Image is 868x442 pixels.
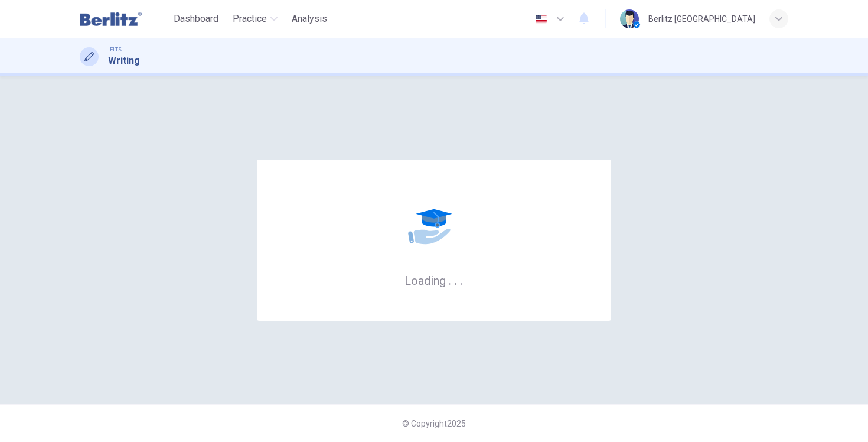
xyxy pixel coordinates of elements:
[169,8,223,30] button: Dashboard
[80,7,169,31] a: Berlitz Latam logo
[233,12,267,26] span: Practice
[108,45,122,54] span: IELTS
[228,8,282,30] button: Practice
[174,12,218,26] span: Dashboard
[402,419,466,428] span: © Copyright 2025
[459,269,464,289] h6: .
[534,15,549,24] img: en
[287,8,332,30] button: Analysis
[453,269,458,289] h6: .
[620,9,639,28] img: Profile picture
[404,272,464,288] h6: Loading
[108,54,140,68] h1: Writing
[292,12,327,26] span: Analysis
[448,269,452,289] h6: .
[648,12,755,26] div: Berlitz [GEOGRAPHIC_DATA]
[80,7,142,31] img: Berlitz Latam logo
